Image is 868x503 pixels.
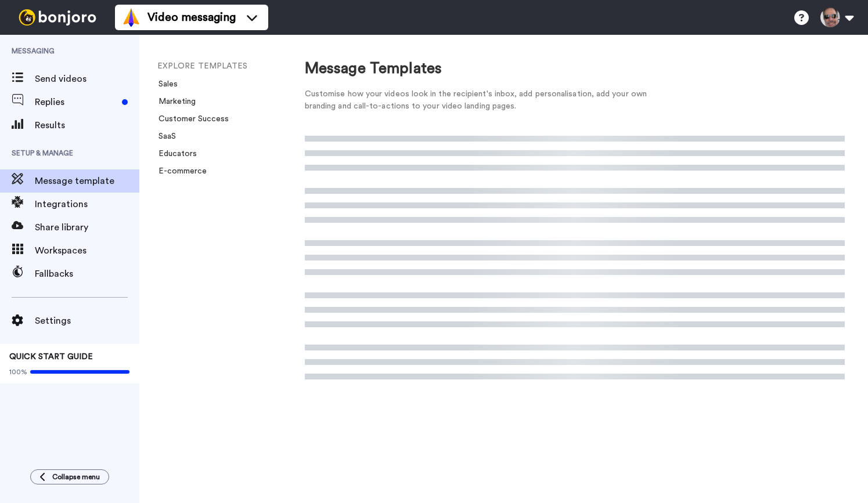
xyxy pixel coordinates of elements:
span: Collapse menu [52,472,100,482]
span: 100% [9,367,27,377]
li: EXPLORE TEMPLATES [157,60,314,73]
span: Fallbacks [35,267,139,281]
a: Educators [152,150,197,158]
div: Customise how your videos look in the recipient's inbox, add personalisation, add your own brandi... [305,88,665,113]
span: Send videos [35,72,139,86]
span: QUICK START GUIDE [9,353,93,361]
button: Collapse menu [30,469,109,484]
div: Message Templates [305,58,845,79]
img: bj-logo-header-white.svg [14,9,101,26]
a: Customer Success [152,115,229,123]
a: E-commerce [152,167,207,175]
img: vm-color.svg [122,8,141,27]
a: Marketing [152,97,196,106]
span: Workspaces [35,244,139,258]
span: Replies [35,95,117,109]
a: SaaS [152,132,176,140]
span: Results [35,118,139,132]
span: Share library [35,220,139,234]
span: Video messaging [147,9,236,26]
span: Integrations [35,197,139,211]
a: Sales [152,80,178,88]
span: Settings [35,314,139,328]
span: Message template [35,174,139,188]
